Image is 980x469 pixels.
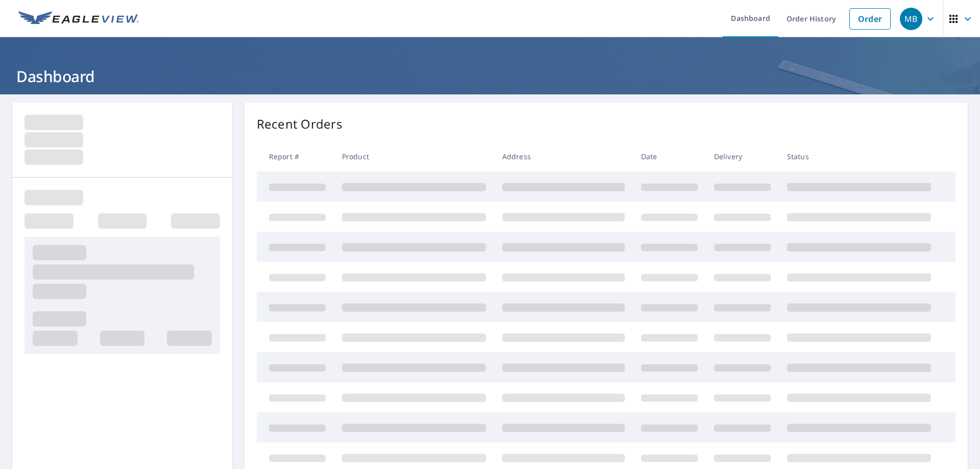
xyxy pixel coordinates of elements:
a: Order [849,8,891,30]
th: Address [494,141,633,171]
h1: Dashboard [12,66,968,87]
img: EV Logo [18,11,139,27]
p: Recent Orders [257,115,342,133]
th: Status [779,141,939,171]
th: Product [334,141,494,171]
th: Date [633,141,706,171]
th: Report # [257,141,334,171]
div: MB [900,8,922,30]
th: Delivery [706,141,779,171]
